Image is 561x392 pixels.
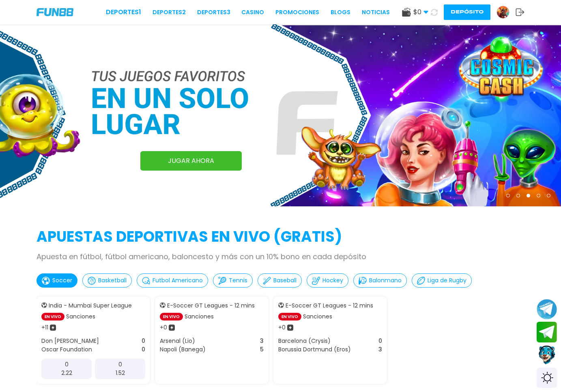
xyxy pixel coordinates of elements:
[241,8,264,17] a: CASINO
[167,301,255,310] p: E-Soccer GT Leagues - 12 mins
[142,337,145,345] p: 0
[378,337,382,345] p: 0
[229,276,247,285] p: Tennis
[260,337,264,345] p: 3
[278,313,301,321] p: EN VIVO
[258,273,302,288] button: Baseball
[307,273,348,288] button: Hockey
[37,251,524,262] p: Apuesta en fútbol, fútbol americano, baloncesto y más con un 10% bono en cada depósito
[142,345,145,354] p: 0
[278,337,331,345] p: Barcelona (Crysis)
[118,360,122,369] p: 0
[153,8,186,17] a: Deportes2
[160,345,206,354] p: Napoli (Banega)
[41,323,48,332] p: + 11
[331,8,350,17] a: BLOGS
[444,4,490,20] button: Depósito
[160,337,195,345] p: Arsenal (Lio)
[66,312,95,321] p: Sanciones
[41,313,64,321] p: EN VIVO
[65,360,69,369] p: 0
[260,345,264,354] p: 5
[213,273,253,288] button: Tennis
[61,369,72,377] p: 2.22
[286,301,373,310] p: E-Soccer GT Leagues - 12 mins
[497,6,516,19] a: Avatar
[160,323,167,332] p: + 0
[185,312,214,321] p: Sanciones
[497,6,509,18] img: Avatar
[275,8,319,17] a: Promociones
[273,276,297,285] p: Baseball
[98,276,127,285] p: Basketball
[369,276,402,285] p: Balonmano
[52,276,72,285] p: Soccer
[41,337,99,345] p: Don [PERSON_NAME]
[278,345,351,354] p: Borussia Dortmund (Eros)
[537,344,557,366] button: Contact customer service
[353,273,407,288] button: Balonmano
[160,313,183,321] p: EN VIVO
[41,345,92,354] p: Oscar Foundation
[362,8,390,17] a: NOTICIAS
[82,273,132,288] button: Basketball
[428,276,466,285] p: Liga de Rugby
[197,8,230,17] a: Deportes3
[106,7,141,17] a: Deportes1
[140,151,242,171] a: JUGAR AHORA
[37,273,77,288] button: Soccer
[303,312,332,321] p: Sanciones
[37,226,524,248] h2: APUESTAS DEPORTIVAS EN VIVO (gratis)
[413,7,428,17] span: $ 0
[278,323,286,332] p: + 0
[116,369,125,377] p: 1.52
[537,368,557,388] div: Switch theme
[537,322,557,343] button: Join telegram
[153,276,203,285] p: Futbol Americano
[412,273,472,288] button: Liga de Rugby
[322,276,343,285] p: Hockey
[37,8,73,16] img: Company Logo
[49,301,132,310] p: India - Mumbai Super League
[137,273,208,288] button: Futbol Americano
[537,299,557,320] button: Join telegram channel
[378,345,382,354] p: 3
